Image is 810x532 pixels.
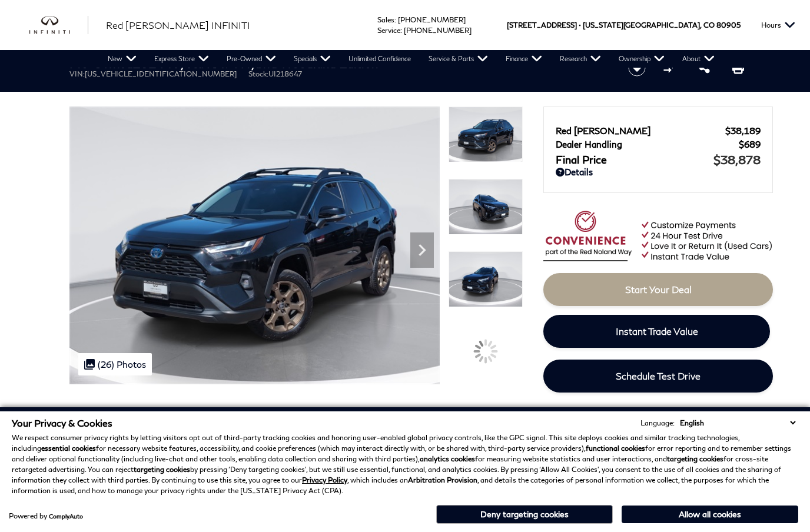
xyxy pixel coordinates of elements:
a: Privacy Policy [302,476,347,484]
a: ComplyAuto [49,513,83,520]
a: New [99,50,145,68]
a: Final Price $38,878 [556,152,761,167]
span: : [400,26,402,35]
span: Instant Trade Value [616,325,698,337]
a: [STREET_ADDRESS] • [US_STATE][GEOGRAPHIC_DATA], CO 80905 [507,21,741,29]
span: $38,189 [725,125,761,136]
a: [PHONE_NUMBER] [404,26,472,35]
div: Powered by [9,513,83,520]
span: UI218647 [268,69,302,78]
span: $689 [739,139,761,149]
a: Dealer Handling $689 [556,139,761,149]
span: Start Your Deal [625,284,692,295]
span: Stock: [248,69,268,78]
span: : [394,15,396,24]
select: Language Select [677,417,798,428]
strong: essential cookies [41,444,96,453]
img: Used 2024 Midnight Black Metallic Toyota Woodland Edition image 2 [449,179,523,235]
a: Instant Trade Value [543,315,770,348]
strong: targeting cookies [667,454,723,463]
p: We respect consumer privacy rights by letting visitors opt out of third-party tracking cookies an... [12,433,798,496]
a: infiniti [29,16,88,35]
a: Red [PERSON_NAME] INFINITI [106,18,250,32]
button: Allow all cookies [622,506,798,523]
span: Red [PERSON_NAME] INFINITI [106,19,250,31]
div: Language: [640,420,675,427]
span: Schedule Test Drive [616,370,701,381]
img: Used 2024 Midnight Black Metallic Toyota Woodland Edition image 1 [449,107,523,162]
img: Used 2024 Midnight Black Metallic Toyota Woodland Edition image 3 [449,251,523,307]
strong: analytics cookies [420,454,475,463]
span: [US_VEHICLE_IDENTIFICATION_NUMBER] [85,69,237,78]
span: Service [377,26,400,35]
img: Used 2024 Midnight Black Metallic Toyota Woodland Edition image 1 [69,107,440,384]
strong: targeting cookies [134,465,190,474]
strong: Arbitration Provision [408,476,477,484]
a: Research [551,50,610,68]
a: Service & Parts [420,50,497,68]
button: Compare vehicle [662,59,679,77]
a: Schedule Test Drive [543,360,773,393]
nav: Main Navigation [99,50,723,68]
span: VIN: [69,69,85,78]
h1: 2024 Toyota RAV4 Hybrid Woodland Edition [69,56,608,69]
a: Express Store [145,50,218,68]
span: Sales [377,15,394,24]
a: Pre-Owned [218,50,285,68]
span: Final Price [556,153,713,166]
a: Start Your Deal [543,273,773,306]
a: [PHONE_NUMBER] [398,15,466,24]
span: $38,878 [713,152,761,167]
a: Details [556,167,761,177]
a: Unlimited Confidence [340,50,420,68]
button: Deny targeting cookies [436,505,613,524]
a: Ownership [610,50,673,68]
strong: functional cookies [586,444,645,453]
span: Red [PERSON_NAME] [556,125,725,136]
a: Finance [497,50,551,68]
div: Next [410,232,434,268]
a: Red [PERSON_NAME] $38,189 [556,125,761,136]
div: (26) Photos [78,353,152,375]
a: Specials [285,50,340,68]
span: Dealer Handling [556,139,739,149]
span: Your Privacy & Cookies [12,417,112,428]
img: INFINITI [29,16,88,35]
a: About [673,50,723,68]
